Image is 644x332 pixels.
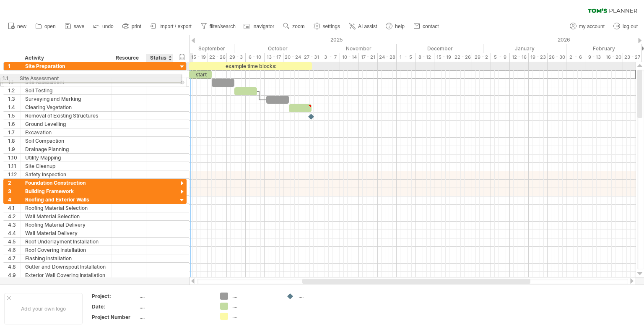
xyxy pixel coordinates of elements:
[25,78,107,86] div: Site Assessment
[378,53,397,62] div: 24 - 28
[25,137,107,145] div: Soil Compaction
[246,53,265,62] div: 6 - 10
[292,24,304,29] span: zoom
[548,53,566,62] div: 26 - 30
[472,53,491,62] div: 29 - 2
[623,24,638,29] span: log out
[198,21,238,32] a: filter/search
[254,24,274,29] span: navigator
[321,53,340,62] div: 3 - 7
[8,246,21,254] div: 4.6
[25,112,107,120] div: Removal of Existing Structures
[8,128,21,136] div: 1.7
[302,53,321,62] div: 27 - 31
[232,303,278,310] div: ....
[623,53,642,62] div: 23 - 27
[25,238,107,246] div: Roof Underlayment Installation
[585,53,604,62] div: 9 - 13
[8,221,21,229] div: 4.3
[8,86,21,94] div: 1.2
[132,24,141,29] span: print
[8,196,21,204] div: 4
[25,54,107,62] div: Activity
[25,254,107,262] div: Flashing Installation
[44,24,56,29] span: open
[17,24,26,29] span: new
[8,112,21,120] div: 1.5
[189,62,312,70] div: example time blocks:
[283,53,302,62] div: 20 - 24
[25,170,107,178] div: Safety Inspection
[579,24,605,29] span: my account
[151,44,234,53] div: September 2025
[232,293,278,300] div: ....
[189,71,212,78] div: start
[8,170,21,178] div: 1.12
[359,53,378,62] div: 17 - 21
[566,53,585,62] div: 2 - 6
[92,303,138,310] div: Date:
[358,24,377,29] span: AI assist
[120,21,144,32] a: print
[25,154,107,162] div: Utility Mapping
[415,53,434,62] div: 8 - 12
[234,44,321,53] div: October 2025
[189,53,208,62] div: 15 - 19
[8,62,21,70] div: 1
[102,24,114,29] span: undo
[74,24,84,29] span: save
[423,24,439,29] span: contact
[8,229,21,237] div: 4.4
[25,212,107,220] div: Wall Material Selection
[92,314,138,321] div: Project Number
[8,162,21,170] div: 1.11
[265,53,283,62] div: 13 - 17
[8,78,21,86] div: 1.1
[232,313,278,320] div: ....
[8,271,21,279] div: 4.9
[208,53,227,62] div: 22 - 26
[25,263,107,271] div: Gutter and Downspout Installation
[411,21,441,32] a: contact
[62,21,87,32] a: save
[25,221,107,229] div: Roofing Material Delivery
[453,53,472,62] div: 22 - 26
[483,44,566,53] div: January 2026
[6,21,29,32] a: new
[299,293,344,300] div: ....
[323,24,340,29] span: settings
[140,293,210,300] div: ....
[178,78,186,87] div: scroll to activity
[25,120,107,128] div: Ground Levelling
[611,21,640,32] a: log out
[25,271,107,279] div: Exterior Wall Covering Installation
[491,53,510,62] div: 5 - 9
[25,196,107,204] div: Roofing and Exterior Walls
[25,162,107,170] div: Site Cleanup
[529,53,548,62] div: 19 - 23
[8,263,21,271] div: 4.8
[150,54,169,62] div: Status
[8,187,21,195] div: 3
[25,86,107,94] div: Soil Testing
[25,103,107,111] div: Clearing Vegetation
[321,44,397,53] div: November 2025
[340,53,359,62] div: 10 - 14
[25,95,107,103] div: Surveying and Marking
[33,21,58,32] a: open
[8,212,21,220] div: 4.2
[510,53,529,62] div: 12 - 16
[8,154,21,162] div: 1.10
[25,229,107,237] div: Wall Material Delivery
[384,21,407,32] a: help
[8,204,21,212] div: 4.1
[397,53,415,62] div: 1 - 5
[8,145,21,153] div: 1.9
[25,246,107,254] div: Roof Covering Installation
[25,187,107,195] div: Building Framework
[210,24,236,29] span: filter/search
[140,314,210,321] div: ....
[8,103,21,111] div: 1.4
[25,145,107,153] div: Drainage Planning
[140,303,210,310] div: ....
